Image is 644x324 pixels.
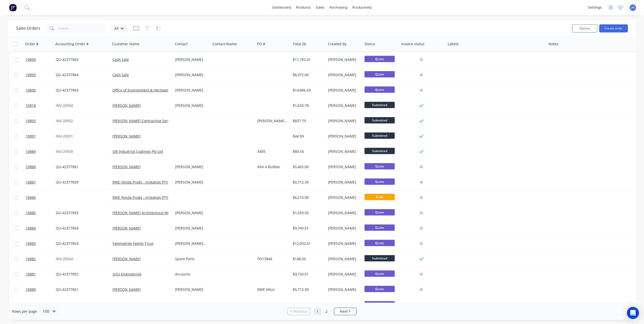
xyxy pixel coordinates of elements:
a: Previous page [288,309,310,314]
div: [PERSON_NAME] [328,57,359,62]
span: Quote [365,209,395,215]
a: 10888 [26,159,56,174]
a: QU-42377864 [56,72,78,77]
a: QU-42377850 [56,302,78,307]
div: $11,792.01 [293,57,323,62]
span: 10881 [26,272,36,277]
span: 10890 [26,88,36,93]
span: 10818 [26,103,36,108]
button: Options [572,24,597,32]
a: 10886 [26,190,56,205]
div: [PERSON_NAME] [328,118,359,123]
div: [PERSON_NAME] [328,287,359,292]
a: QU-42377863 [56,88,78,92]
a: Page 1 is your current page [314,308,321,315]
span: Submitted [365,255,395,261]
a: 10892 [26,113,56,128]
a: RWE Yenda Prods - Irrigation PTY LTD [112,195,175,200]
div: $9,749.01 [293,226,323,231]
div: [PERSON_NAME] [328,272,359,277]
div: [PERSON_NAME] [175,72,207,77]
a: 10881 [26,267,56,282]
a: 10884 [26,221,56,236]
a: QU-42377855 [56,210,78,215]
div: [PERSON_NAME] [328,164,359,169]
span: Next [340,309,348,314]
span: Quote [365,178,395,185]
div: Open Intercom Messenger [627,307,639,319]
span: 10893 [26,72,36,77]
span: 10885 [26,210,36,215]
span: 10886 [26,195,36,200]
h1: Sales Orders [16,26,40,31]
a: 10887 [26,175,56,190]
a: Next page [334,309,356,314]
div: [PERSON_NAME] [175,287,207,292]
span: 10887 [26,180,36,185]
button: Create order [599,24,628,32]
div: Accounts [175,272,207,277]
div: [PERSON_NAME] [175,88,207,93]
div: $5,465.00 [293,164,323,169]
a: QU-42377853 [56,241,78,246]
a: 10891 [26,129,56,144]
a: INV-20928 [56,149,73,154]
span: Draft [365,194,395,200]
div: [PERSON_NAME] [175,226,207,231]
a: [PERSON_NAME] Architectural Wrought Iron [112,210,187,215]
span: 10888 [26,164,36,169]
span: Submitted [365,117,395,123]
a: RWE Yenda Prods - Irrigation PTY LTD* [112,180,177,184]
div: $6,972.00 [293,72,323,77]
div: Customer Name [112,41,139,47]
a: [PERSON_NAME] [112,226,141,230]
div: [PERSON_NAME] [328,134,359,139]
div: 3405 [257,149,287,154]
a: SISU Engineering [112,272,141,276]
div: [PERSON_NAME] [328,210,359,215]
div: [PERSON_NAME] [175,180,207,185]
a: QU-42377861 [56,164,78,169]
div: Spare Parts [175,256,207,261]
a: dashboard [270,4,294,11]
div: $1,633.78 [293,103,323,108]
span: 10882 [26,256,36,261]
a: 10893 [26,67,56,82]
span: All [114,26,118,31]
a: 10890 [26,83,56,98]
div: [PERSON_NAME] [328,103,359,108]
div: RAV 4 Bullbar [257,164,287,169]
a: [PERSON_NAME] Contracting Services [112,118,176,123]
span: Submitted [365,132,395,139]
a: 10880 [26,282,56,297]
div: [PERSON_NAME] [328,149,359,154]
a: Page 2 [323,308,330,315]
div: sales [313,4,327,11]
span: 10894 [26,57,36,62]
a: [PERSON_NAME] [112,164,141,169]
div: purchasing [327,4,350,11]
div: [PERSON_NAME] [PERSON_NAME] [175,241,207,246]
span: Quote [365,286,395,292]
div: Total ($) [293,41,306,47]
a: INV-20924 [56,256,73,261]
div: [PERSON_NAME] [328,72,359,77]
span: Quote [365,71,395,77]
a: 10889 [26,144,56,159]
a: INV-20931 [56,134,73,138]
div: Accounting Order # [55,41,89,47]
div: PO # [257,41,265,47]
div: [PERSON_NAME] [328,302,359,307]
span: Quote [365,163,395,169]
span: JM [631,5,635,10]
div: [PERSON_NAME] [328,180,359,185]
div: $148.50 [293,256,323,261]
div: $80.56 [293,149,323,154]
div: [PERSON_NAME] [328,195,359,200]
span: 10884 [26,226,36,231]
span: Rows per page [12,309,37,314]
a: INV-20932 [56,118,73,123]
span: Quote [365,270,395,277]
span: 10891 [26,134,36,139]
div: productivity [350,4,374,11]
